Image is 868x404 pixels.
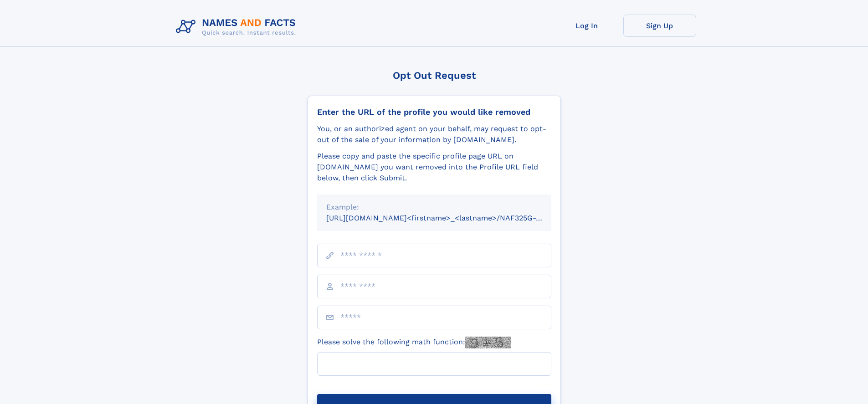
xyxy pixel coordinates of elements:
[317,123,551,145] div: You, or an authorized agent on your behalf, may request to opt-out of the sale of your informatio...
[172,15,303,39] img: Logo Names and Facts
[623,15,696,37] a: Sign Up
[317,151,551,184] div: Please copy and paste the specific profile page URL on [DOMAIN_NAME] you want removed into the Pr...
[326,214,569,222] small: [URL][DOMAIN_NAME]<firstname>_<lastname>/NAF325G-xxxxxxxx
[308,70,561,81] div: Opt Out Request
[317,107,551,117] div: Enter the URL of the profile you would like removed
[326,202,542,213] div: Example:
[550,15,623,37] a: Log In
[317,337,511,348] label: Please solve the following math function:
